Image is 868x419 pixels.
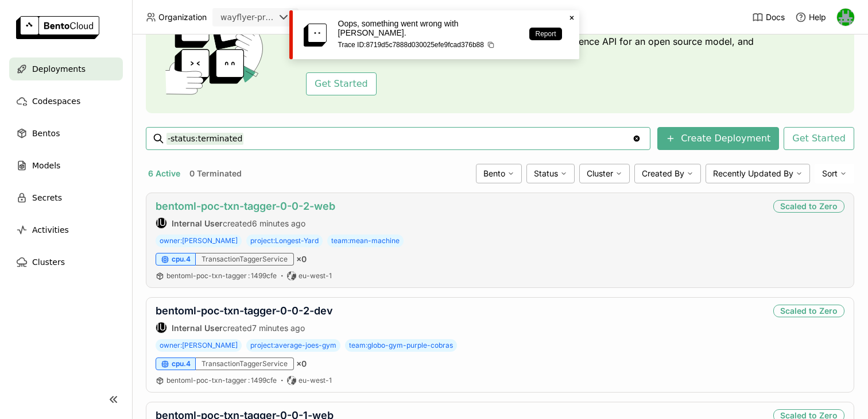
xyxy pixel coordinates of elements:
div: Status [526,164,575,183]
span: Sort [822,168,838,179]
a: Deployments [9,57,123,80]
img: cover onboarding [155,9,278,95]
div: Recently Updated By [706,164,810,183]
a: Codespaces [9,90,123,113]
a: Secrets [9,186,123,209]
a: bentoml-poc-txn-tagger:1499cfe [166,376,277,385]
span: owner:[PERSON_NAME] [156,339,242,352]
span: project:Longest-Yard [246,235,323,247]
span: team:globo-gym-purple-cobras [345,339,457,352]
span: Models [32,159,60,172]
span: Recently Updated By [713,168,793,179]
span: × 0 [296,359,307,369]
div: Internal User [156,217,167,229]
a: bentoml-poc-txn-tagger:1499cfe [166,271,277,280]
span: Bento [483,168,505,179]
span: cpu.4 [172,359,191,368]
div: Scaled to Zero [773,305,844,317]
div: wayflyer-prod [220,11,274,23]
a: bentoml-poc-txn-tagger-0-0-2-dev [156,305,333,317]
button: Get Started [784,127,854,150]
span: Help [809,12,826,22]
span: Status [534,168,558,179]
a: Activities [9,218,123,241]
svg: Clear value [632,134,641,143]
a: Models [9,154,123,177]
a: Report [529,28,561,40]
div: created [156,217,335,229]
button: Get Started [306,72,377,95]
span: 7 minutes ago [252,323,305,333]
span: Created By [642,168,684,179]
span: Codespaces [32,94,80,108]
a: Bentos [9,122,123,145]
span: bentoml-poc-txn-tagger 1499cfe [166,271,277,280]
span: Docs [766,12,785,22]
div: Bento [476,164,522,183]
span: team:mean-machine [327,235,404,247]
svg: Close [567,13,576,22]
div: created [156,322,333,333]
div: Cluster [579,164,630,183]
span: owner:[PERSON_NAME] [156,235,242,247]
span: bentoml-poc-txn-tagger 1499cfe [166,376,277,385]
span: project:average-joes-gym [246,339,340,352]
span: Organization [158,12,207,22]
span: Clusters [32,255,65,269]
button: Create Deployment [657,127,779,150]
p: Trace ID: 8719d5c7888d030025efe9fcad376b88 [338,41,518,49]
span: : [248,271,250,280]
div: TransactionTaggerService [196,358,294,370]
span: Cluster [587,168,613,179]
img: logo [16,16,99,39]
span: Secrets [32,191,62,205]
div: IU [156,322,166,333]
p: Oops, something went wrong with [PERSON_NAME]. [338,19,518,37]
span: Activities [32,223,69,237]
span: cpu.4 [172,255,191,264]
a: Clusters [9,251,123,274]
span: Bentos [32,126,60,140]
div: Scaled to Zero [773,200,844,213]
strong: Internal User [172,323,223,333]
img: Sean Hickey [837,9,854,26]
button: 6 Active [146,166,183,181]
input: Selected wayflyer-prod. [276,12,277,24]
div: Sort [815,164,854,183]
span: : [248,376,250,385]
div: TransactionTaggerService [196,253,294,266]
button: 0 Terminated [187,166,244,181]
span: Deployments [32,62,86,76]
span: 6 minutes ago [252,218,305,228]
div: IU [156,218,166,228]
span: eu-west-1 [299,376,332,385]
div: Help [795,11,826,23]
span: × 0 [296,254,307,264]
a: bentoml-poc-txn-tagger-0-0-2-web [156,200,335,212]
span: eu-west-1 [299,271,332,280]
div: Created By [634,164,701,183]
a: Docs [752,11,785,23]
strong: Internal User [172,218,223,228]
input: Search [166,129,632,148]
div: Internal User [156,322,167,333]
